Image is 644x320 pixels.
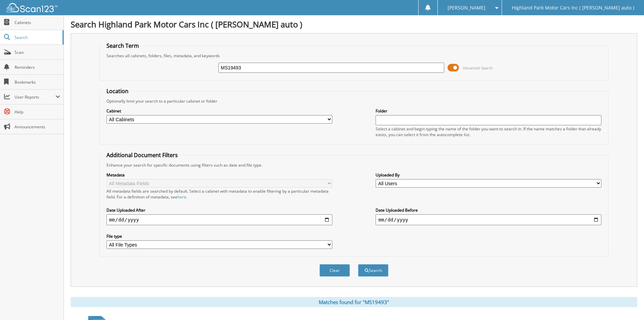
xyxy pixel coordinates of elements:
button: Search [358,264,388,277]
legend: Search Term [103,42,142,49]
span: Cabinets [15,20,60,25]
span: User Reports [15,94,55,100]
span: Bookmarks [15,79,60,85]
span: Advanced Search [463,65,493,70]
span: Announcements [15,124,60,130]
a: here [177,194,186,200]
label: Cabinet [106,108,332,114]
div: Searches all cabinets, folders, files, metadata, and keywords [103,53,605,59]
legend: Additional Document Filters [103,151,181,159]
label: Date Uploaded Before [376,207,601,213]
div: Select a cabinet and begin typing the name of the folder you want to search in. If the name match... [376,126,601,137]
label: File type [106,233,332,239]
span: Scan [15,49,60,55]
button: Clear [319,264,350,277]
input: end [376,214,601,225]
span: Search [15,35,59,40]
label: Uploaded By [376,172,601,178]
div: Matches found for "MS19493" [71,297,637,307]
span: [PERSON_NAME] [448,6,485,10]
h1: Search Highland Park Motor Cars Inc ( [PERSON_NAME] auto ) [71,19,637,30]
label: Folder [376,108,601,114]
div: Optionally limit your search to a particular cabinet or folder [103,98,605,104]
span: Highland Park Motor Cars Inc ( [PERSON_NAME] auto ) [512,6,634,10]
div: Enhance your search for specific documents using filters such as date and file type. [103,162,605,168]
span: Reminders [15,64,60,70]
label: Metadata [106,172,332,178]
input: start [106,214,332,225]
label: Date Uploaded After [106,207,332,213]
div: All metadata fields are searched by default. Select a cabinet with metadata to enable filtering b... [106,188,332,200]
span: Help [15,109,60,115]
legend: Location [103,87,132,95]
img: scan123-logo-white.svg [7,3,57,12]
